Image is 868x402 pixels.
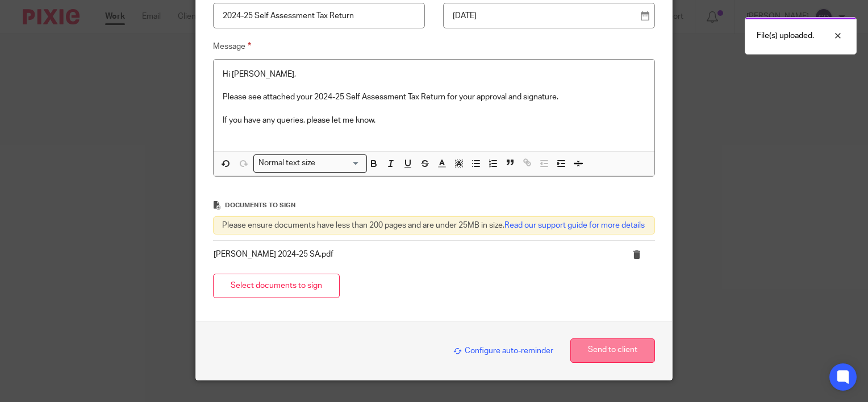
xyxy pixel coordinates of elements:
[319,157,360,169] input: Search for option
[256,157,318,169] span: Normal text size
[223,69,645,80] p: Hi [PERSON_NAME],
[223,115,645,126] p: If you have any queries, please let me know.
[453,10,637,22] p: [DATE]
[453,347,553,355] span: Configure auto-reminder
[504,221,645,229] a: Read our support guide for more details
[253,154,367,172] div: Search for option
[225,202,295,208] span: Documents to sign
[214,249,618,260] p: [PERSON_NAME] 2024-25 SA.pdf
[570,338,655,363] button: Send to client
[213,3,425,28] input: Insert subject
[757,30,814,41] p: File(s) uploaded.
[213,216,655,235] div: Please ensure documents have less than 200 pages and are under 25MB in size.
[213,40,655,53] label: Message
[223,91,645,103] p: Please see attached your 2024-25 Self Assessment Tax Return for your approval and signature.
[213,274,340,298] button: Select documents to sign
